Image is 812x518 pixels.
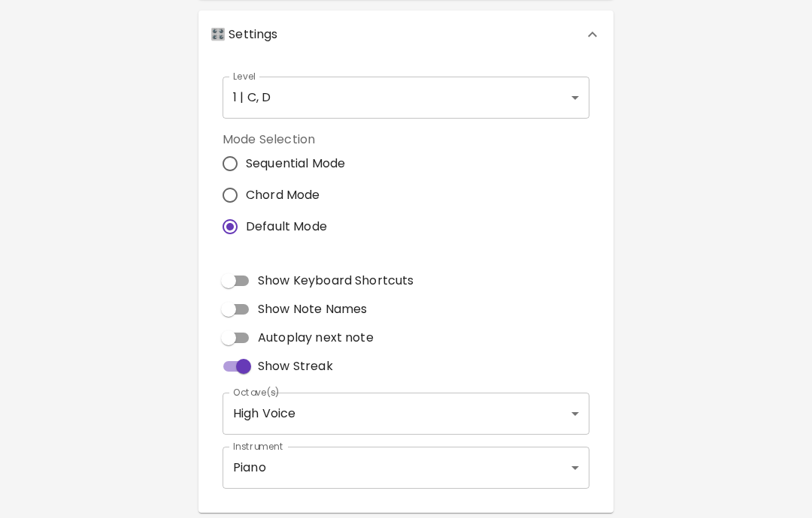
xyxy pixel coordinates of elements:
[258,329,374,347] span: Autoplay next note
[233,440,283,453] label: Instrument
[258,357,333,375] span: Show Streak
[246,155,345,173] span: Sequential Mode
[223,393,589,435] div: High Voice
[246,186,320,204] span: Chord Mode
[223,77,589,119] div: 1 | C, D
[223,131,357,148] label: Mode Selection
[258,272,414,290] span: Show Keyboard Shortcuts
[198,11,614,59] div: 🎛️ Settings
[233,386,280,399] label: Octave(s)
[246,218,327,236] span: Default Mode
[258,300,367,318] span: Show Note Names
[211,26,278,44] p: 🎛️ Settings
[223,447,589,489] div: Piano
[233,70,256,83] label: Level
